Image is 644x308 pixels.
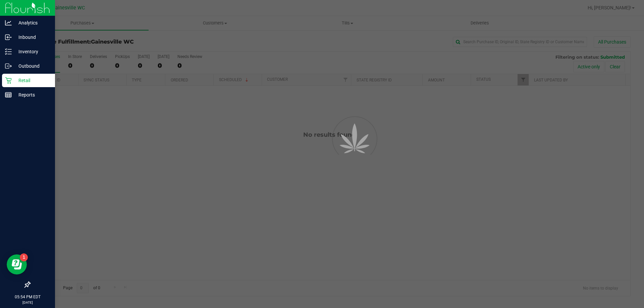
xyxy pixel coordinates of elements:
[12,19,52,27] p: Analytics
[12,91,52,99] p: Reports
[20,253,28,261] iframe: Resource center unread badge
[3,294,52,300] p: 05:54 PM EDT
[5,48,12,55] inline-svg: Inventory
[3,300,52,305] p: [DATE]
[12,76,52,84] p: Retail
[5,34,12,41] inline-svg: Inbound
[12,62,52,70] p: Outbound
[7,254,27,274] iframe: Resource center
[12,33,52,41] p: Inbound
[5,19,12,26] inline-svg: Analytics
[5,91,12,98] inline-svg: Reports
[5,77,12,84] inline-svg: Retail
[12,48,52,56] p: Inventory
[5,63,12,69] inline-svg: Outbound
